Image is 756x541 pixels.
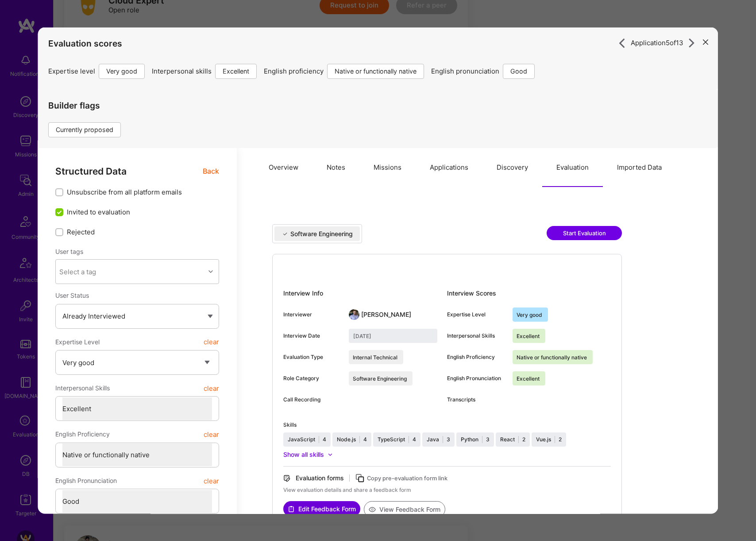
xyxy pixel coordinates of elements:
[559,435,562,443] div: 2
[283,420,611,428] div: Skills
[215,63,257,78] div: Excellent
[312,148,359,187] button: Notes
[55,380,110,396] span: Interpersonal Skills
[522,435,525,443] div: 2
[631,38,683,47] span: Application 5 of 13
[283,286,447,300] div: Interview Info
[99,63,145,78] div: Very good
[264,66,324,76] span: English proficiency
[337,435,356,443] div: Node.js
[59,267,96,276] div: Select a tag
[283,395,342,403] div: Call Recording
[327,63,424,78] div: Native or functionally native
[204,426,219,442] button: clear
[48,101,128,111] h4: Builder flags
[48,39,707,49] h4: Evaluation scores
[461,435,478,443] div: Python
[447,286,611,300] div: Interview Scores
[547,226,622,240] button: Start Evaluation
[283,374,342,382] div: Role Category
[55,291,89,299] span: User Status
[413,435,416,443] div: 4
[283,501,360,517] a: Edit Feedback Form
[55,165,127,176] span: Structured Data
[427,435,439,443] div: Java
[48,122,121,137] div: Currently proposed
[447,395,505,403] div: Transcripts
[603,148,676,187] button: Imported Data
[416,148,482,187] button: Applications
[482,148,542,187] button: Discovery
[447,331,505,339] div: Interpersonal Skills
[363,435,367,443] div: 4
[283,501,360,516] button: Edit Feedback Form
[208,314,213,318] img: caret
[283,331,342,339] div: Interview Date
[283,486,611,494] div: View evaluation details and share a feedback form
[355,473,365,483] i: icon Copy
[447,374,505,382] div: English Pronunciation
[617,38,628,48] i: icon ArrowRight
[447,353,505,361] div: English Proficiency
[486,435,490,443] div: 3
[536,435,551,443] div: Vue.js
[67,227,95,236] span: Rejected
[364,501,445,517] button: View Feedback Form
[542,148,603,187] button: Evaluation
[55,472,117,488] span: English Pronunciation
[500,435,515,443] div: React
[204,334,219,350] button: clear
[447,310,505,318] div: Expertise Level
[687,38,697,48] i: icon ArrowRight
[359,148,416,187] button: Missions
[296,473,344,482] div: Evaluation forms
[208,269,213,273] i: icon Chevron
[361,310,411,319] div: [PERSON_NAME]
[378,435,405,443] div: TypeScript
[203,165,219,176] span: Back
[283,450,324,459] div: Show all skills
[431,66,499,76] span: English pronunciation
[55,426,110,442] span: English Proficiency
[67,207,130,216] span: Invited to evaluation
[204,380,219,396] button: clear
[67,187,182,196] span: Unsubscribe from all platform emails
[255,148,312,187] button: Overview
[152,66,212,76] span: Interpersonal skills
[55,247,83,255] label: User tags
[204,472,219,488] button: clear
[290,229,353,238] div: Software Engineering
[349,309,359,319] img: User Avatar
[703,39,709,45] i: icon Close
[62,311,125,320] span: Already Interviewed
[48,66,95,76] span: Expertise level
[38,27,718,514] div: modal
[55,334,100,350] span: Expertise Level
[288,435,315,443] div: JavaScript
[503,63,535,78] div: Good
[447,435,450,443] div: 3
[283,310,342,318] div: Interviewer
[283,353,342,361] div: Evaluation Type
[323,435,326,443] div: 4
[367,473,447,483] div: Copy pre-evaluation form link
